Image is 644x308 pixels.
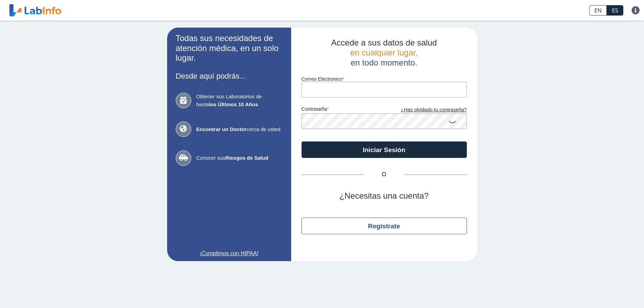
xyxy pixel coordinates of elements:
iframe: Help widget launcher [583,281,636,300]
span: en todo momento. [351,58,417,67]
a: ¡Cumplimos con HIPAA! [176,249,283,258]
span: en cualquier lugar, [350,48,418,57]
button: Regístrate [301,218,467,234]
button: Iniciar Sesión [301,141,467,158]
label: Correo Electronico [301,76,467,82]
span: cerca de usted [196,126,283,133]
a: ES [607,5,623,16]
span: Obtener sus Laboratorios de hasta [196,93,283,108]
a: EN [589,5,607,16]
h3: Desde aquí podrás... [176,72,283,80]
b: Encontrar un Doctor [196,126,247,132]
h2: ¿Necesitas una cuenta? [301,191,467,201]
a: ¿Has olvidado tu contraseña? [384,106,467,114]
span: O [364,170,405,179]
label: contraseña [301,106,384,114]
span: Conocer sus [196,154,283,162]
span: Accede a sus datos de salud [331,38,437,47]
h2: Todas sus necesidades de atención médica, en un solo lugar. [176,33,283,63]
b: los Últimos 10 Años [209,101,258,107]
b: Riesgos de Salud [225,155,268,161]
